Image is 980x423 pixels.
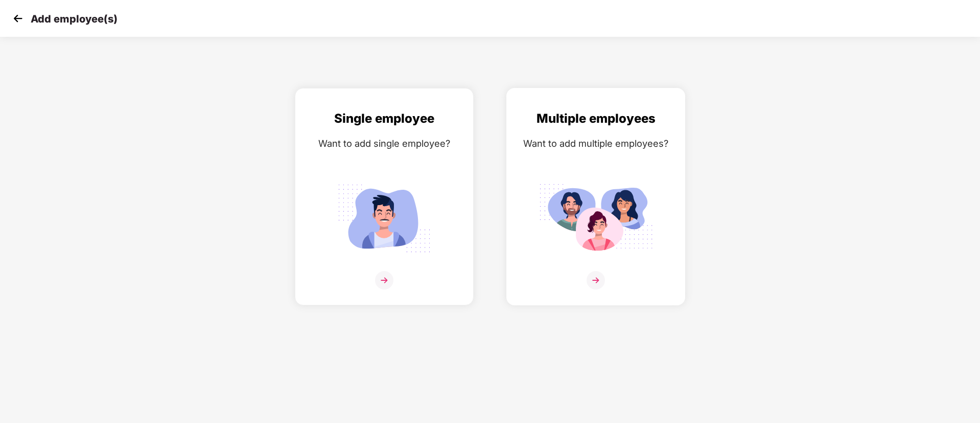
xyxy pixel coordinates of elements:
div: Single employee [306,109,463,128]
img: svg+xml;base64,PHN2ZyB4bWxucz0iaHR0cDovL3d3dy53My5vcmcvMjAwMC9zdmciIHdpZHRoPSIzNiIgaGVpZ2h0PSIzNi... [375,271,393,290]
img: svg+xml;base64,PHN2ZyB4bWxucz0iaHR0cDovL3d3dy53My5vcmcvMjAwMC9zdmciIGlkPSJTaW5nbGVfZW1wbG95ZWUiIH... [327,179,441,258]
div: Want to add single employee? [306,136,463,151]
img: svg+xml;base64,PHN2ZyB4bWxucz0iaHR0cDovL3d3dy53My5vcmcvMjAwMC9zdmciIGlkPSJNdWx0aXBsZV9lbXBsb3llZS... [539,179,653,258]
div: Want to add multiple employees? [517,136,674,151]
img: svg+xml;base64,PHN2ZyB4bWxucz0iaHR0cDovL3d3dy53My5vcmcvMjAwMC9zdmciIHdpZHRoPSIzMCIgaGVpZ2h0PSIzMC... [10,11,26,26]
div: Multiple employees [517,109,674,128]
img: svg+xml;base64,PHN2ZyB4bWxucz0iaHR0cDovL3d3dy53My5vcmcvMjAwMC9zdmciIHdpZHRoPSIzNiIgaGVpZ2h0PSIzNi... [587,271,605,290]
p: Add employee(s) [31,13,118,25]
